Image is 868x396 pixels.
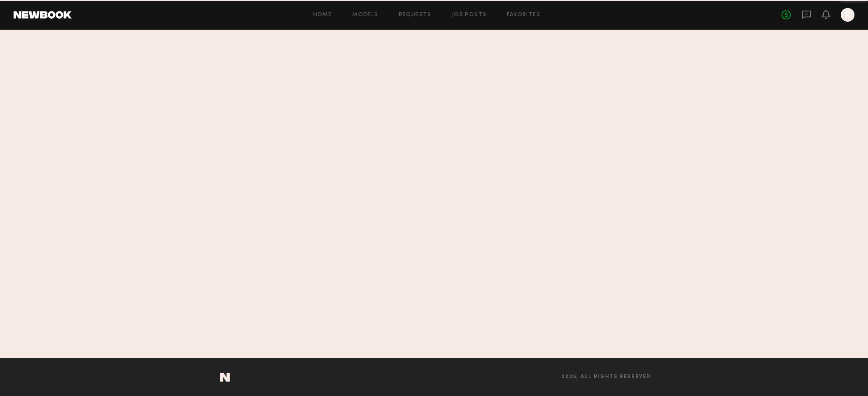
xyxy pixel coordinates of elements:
[452,12,487,18] a: Job Posts
[562,374,651,380] span: 2025, all rights reserved
[313,12,332,18] a: Home
[399,12,431,18] a: Requests
[507,12,540,18] a: Favorites
[841,8,854,22] a: R
[352,12,378,18] a: Models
